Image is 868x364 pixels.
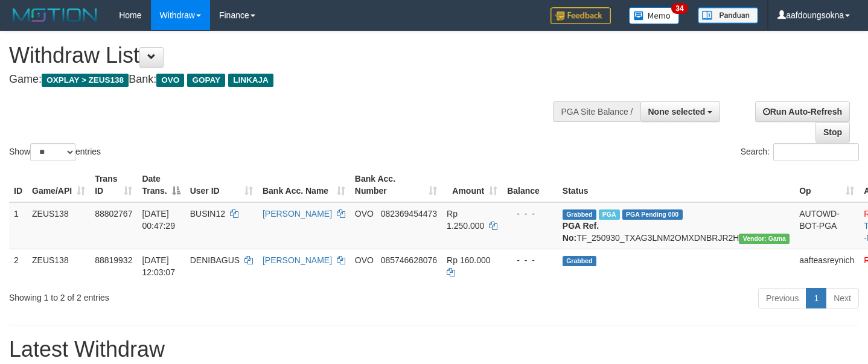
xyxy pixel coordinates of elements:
th: Bank Acc. Number: activate to sort column ascending [350,168,442,202]
td: aafteasreynich [794,249,859,283]
th: Game/API: activate to sort column ascending [27,168,90,202]
span: Rp 160.000 [447,255,490,265]
div: - - - [507,208,553,220]
th: Trans ID: activate to sort column ascending [90,168,137,202]
input: Search: [773,143,859,161]
th: Date Trans.: activate to sort column descending [137,168,185,202]
span: PGA Pending [622,209,683,220]
b: PGA Ref. No: [563,221,599,243]
th: Status [558,168,794,202]
td: AUTOWD-BOT-PGA [794,202,859,249]
span: OXPLAY > ZEUS138 [42,74,129,87]
a: Next [826,288,859,308]
label: Search: [741,143,859,161]
span: DENIBAGUS [190,255,240,265]
div: PGA Site Balance / [553,101,640,122]
td: ZEUS138 [27,202,90,249]
span: Grabbed [563,209,596,220]
img: MOTION_logo.png [9,6,101,24]
th: Amount: activate to sort column ascending [442,168,502,202]
div: - - - [507,254,553,266]
img: panduan.png [698,7,758,24]
a: Stop [815,122,850,142]
span: Marked by aafsreyleap [599,209,620,220]
td: 1 [9,202,27,249]
a: Run Auto-Refresh [755,101,850,122]
span: [DATE] 00:47:29 [142,209,175,231]
a: Previous [758,288,806,308]
th: User ID: activate to sort column ascending [185,168,258,202]
td: ZEUS138 [27,249,90,283]
span: 88819932 [95,255,132,265]
span: OVO [355,255,374,265]
span: OVO [156,74,184,87]
th: Balance [502,168,558,202]
span: Vendor URL: https://trx31.1velocity.biz [739,234,790,244]
span: BUSIN12 [190,209,225,219]
select: Showentries [30,143,75,161]
span: GOPAY [187,74,225,87]
img: Feedback.jpg [550,7,611,24]
a: [PERSON_NAME] [263,255,332,265]
button: None selected [640,101,721,122]
a: 1 [806,288,826,308]
th: Bank Acc. Name: activate to sort column ascending [258,168,350,202]
span: OVO [355,209,374,219]
img: Button%20Memo.svg [629,7,680,24]
h1: Withdraw List [9,43,567,68]
span: Rp 1.250.000 [447,209,484,231]
label: Show entries [9,143,101,161]
span: Copy 082369454473 to clipboard [381,209,437,219]
span: 34 [671,3,688,14]
td: 2 [9,249,27,283]
span: LINKAJA [228,74,273,87]
span: 88802767 [95,209,132,219]
td: TF_250930_TXAG3LNM2OMXDNBRJR2H [558,202,794,249]
span: Copy 085746628076 to clipboard [381,255,437,265]
h1: Latest Withdraw [9,337,859,362]
div: Showing 1 to 2 of 2 entries [9,287,353,304]
h4: Game: Bank: [9,74,567,86]
span: [DATE] 12:03:07 [142,255,175,277]
th: ID [9,168,27,202]
th: Op: activate to sort column ascending [794,168,859,202]
a: [PERSON_NAME] [263,209,332,219]
span: Grabbed [563,256,596,266]
span: None selected [648,107,706,117]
